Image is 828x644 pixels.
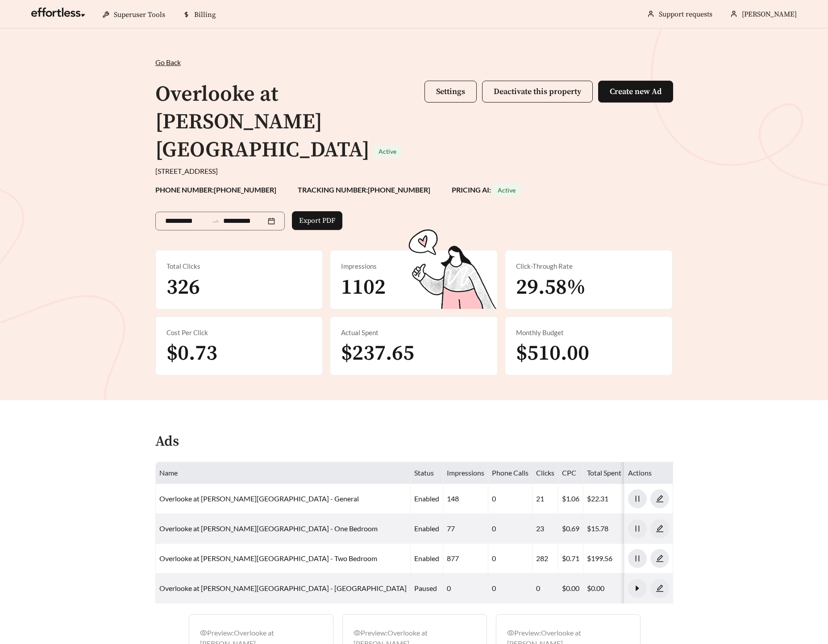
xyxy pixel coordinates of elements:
a: Support requests [659,10,712,19]
td: $0.00 [583,574,625,603]
span: swap-right [212,217,220,225]
span: Create new Ad [610,86,662,97]
div: Total Clicks [166,261,312,271]
span: pause [628,525,646,533]
button: edit [650,489,669,508]
span: eye [354,629,361,636]
div: Cost Per Click [166,328,312,338]
a: edit [650,494,669,503]
th: Status [411,462,443,484]
button: edit [650,579,669,598]
a: edit [650,554,669,562]
span: 326 [166,274,200,301]
button: Deactivate this property [482,81,593,103]
span: $237.65 [341,340,414,367]
td: $0.00 [558,574,583,603]
div: Monthly Budget [516,328,662,338]
span: enabled [414,524,439,533]
button: edit [650,549,669,568]
span: enabled [414,554,439,562]
strong: PHONE NUMBER: [PHONE_NUMBER] [155,185,276,194]
span: edit [651,495,669,503]
th: Phone Calls [488,462,533,484]
td: 148 [443,484,488,514]
h4: Ads [155,434,179,450]
span: Deactivate this property [494,86,581,97]
span: $510.00 [516,340,589,367]
td: $0.71 [558,544,583,574]
span: pause [628,495,646,503]
th: Total Spent [583,462,625,484]
button: pause [628,519,647,538]
th: Clicks [533,462,558,484]
span: edit [651,584,669,592]
strong: PRICING AI: [452,185,521,194]
th: Actions [624,462,673,484]
td: 0 [488,514,533,544]
a: edit [650,584,669,592]
strong: TRACKING NUMBER: [PHONE_NUMBER] [298,185,430,194]
button: edit [650,519,669,538]
div: Impressions [341,261,487,271]
span: Settings [436,86,465,97]
td: 0 [443,574,488,603]
button: Create new Ad [598,81,673,103]
span: CPC [562,468,576,477]
td: 23 [533,514,558,544]
td: $22.31 [583,484,625,514]
td: 77 [443,514,488,544]
span: Go Back [155,58,181,66]
span: pause [628,554,646,562]
span: Active [379,148,396,155]
a: Overlooke at [PERSON_NAME][GEOGRAPHIC_DATA] - One Bedroom [159,524,378,533]
a: edit [650,524,669,533]
button: Settings [424,81,477,103]
div: Click-Through Rate [516,261,662,271]
button: pause [628,489,647,508]
span: caret-right [628,584,646,592]
td: 0 [488,484,533,514]
th: Impressions [443,462,488,484]
span: Billing [194,10,216,19]
td: 0 [488,544,533,574]
h1: Overlooke at [PERSON_NAME][GEOGRAPHIC_DATA] [155,81,370,164]
td: 21 [533,484,558,514]
th: Name [156,462,411,484]
span: eye [507,629,514,636]
td: $1.06 [558,484,583,514]
span: $0.73 [166,340,217,367]
td: 282 [533,544,558,574]
td: $15.78 [583,514,625,544]
div: [STREET_ADDRESS] [155,166,673,176]
span: 29.58% [516,274,586,301]
td: 0 [488,574,533,603]
a: Overlooke at [PERSON_NAME][GEOGRAPHIC_DATA] - [GEOGRAPHIC_DATA] [159,584,407,592]
span: edit [651,554,669,562]
span: Superuser Tools [114,10,165,19]
div: Actual Spent [341,328,487,338]
span: to [212,217,220,225]
td: $0.69 [558,514,583,544]
td: 0 [533,574,558,603]
span: enabled [414,494,439,503]
td: 877 [443,544,488,574]
a: Overlooke at [PERSON_NAME][GEOGRAPHIC_DATA] - Two Bedroom [159,554,377,562]
span: Active [498,186,516,194]
button: pause [628,549,647,568]
span: eye [200,629,207,636]
span: [PERSON_NAME] [742,10,797,19]
span: Export PDF [299,215,335,226]
span: edit [651,525,669,533]
button: caret-right [628,579,647,598]
button: Export PDF [292,211,342,230]
span: paused [414,584,437,592]
a: Overlooke at [PERSON_NAME][GEOGRAPHIC_DATA] - General [159,494,359,503]
td: $199.56 [583,544,625,574]
span: 1102 [341,274,386,301]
